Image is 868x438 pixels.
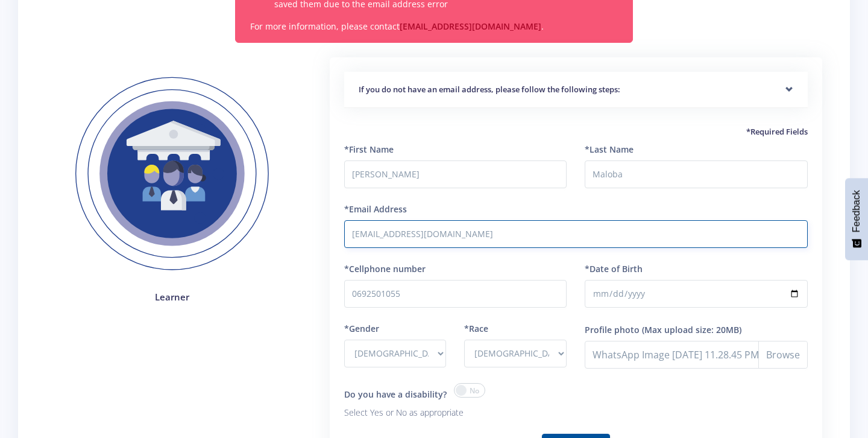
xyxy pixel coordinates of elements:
label: Profile photo [585,323,640,336]
input: First Name [344,160,567,188]
img: Learner [55,57,289,291]
a: [EMAIL_ADDRESS][DOMAIN_NAME] [400,21,541,32]
label: *Email Address [344,203,407,215]
input: Number with no spaces [344,280,567,308]
label: *Race [464,322,488,335]
label: Do you have a disability? [344,388,447,401]
label: *Last Name [585,143,634,156]
label: (Max upload size: 20MB) [642,323,741,336]
label: *Date of Birth [585,262,643,275]
input: Email Address [344,220,808,248]
span: Feedback [851,190,862,232]
p: Select Yes or No as appropriate [344,405,567,420]
h5: *Required Fields [344,126,808,138]
label: *First Name [344,143,394,156]
label: *Cellphone number [344,262,426,275]
button: Feedback - Show survey [845,178,868,260]
h4: Learner [55,290,289,304]
h5: If you do not have an email address, please follow the following steps: [359,84,793,96]
input: Last Name [585,160,808,188]
label: *Gender [344,322,379,335]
